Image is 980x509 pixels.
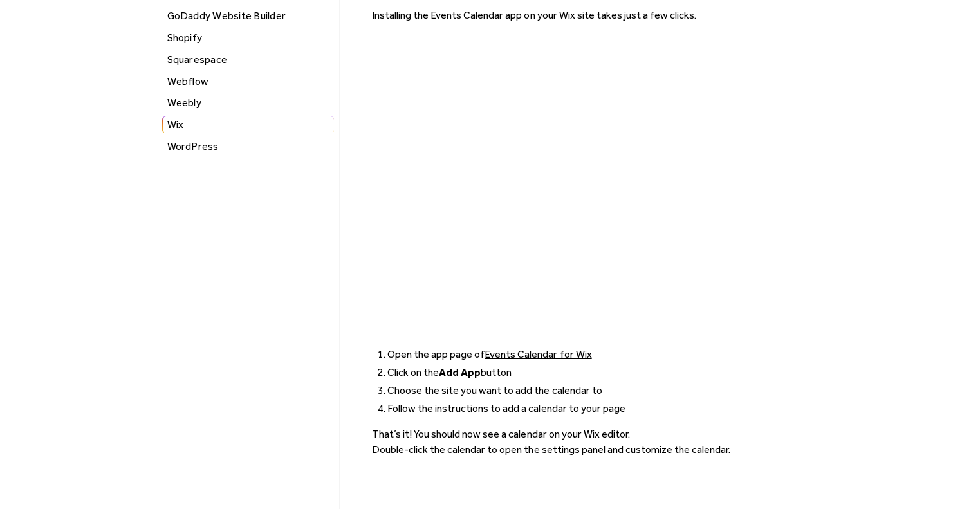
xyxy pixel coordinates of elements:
p: ‍ [372,458,820,473]
a: Shopify [162,30,334,46]
div: Shopify [163,30,334,46]
p: ‍ [372,319,820,334]
li: Click on the button [387,365,820,380]
p: Installing the Events Calendar app on your Wix site takes just a few clicks. [372,8,820,23]
div: Squarespace [163,51,334,68]
a: Weebly [162,95,334,111]
a: Squarespace [162,51,334,68]
a: Wix [162,116,334,133]
li: Follow the instructions to add a calendar to your page [387,401,820,416]
p: Double-click the calendar to open the settings panel and customize the calendar. [372,442,820,458]
a: Events Calendar for Wix [485,348,591,360]
div: Webflow [163,73,334,90]
div: WordPress [163,138,334,155]
li: Choose the site you want to add the calendar to [387,383,820,398]
a: WordPress [162,138,334,155]
p: That’s it! You should now see a calendar on your Wix editor. [372,427,820,442]
div: Weebly [163,95,334,111]
a: GoDaddy Website Builder [162,8,334,24]
iframe: YouTube video player [372,39,820,319]
p: ‍ [372,23,820,39]
div: Wix [163,116,334,133]
a: Webflow [162,73,334,90]
li: Open the app page of [387,347,820,362]
strong: Add App [439,366,481,378]
div: GoDaddy Website Builder [163,8,334,24]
